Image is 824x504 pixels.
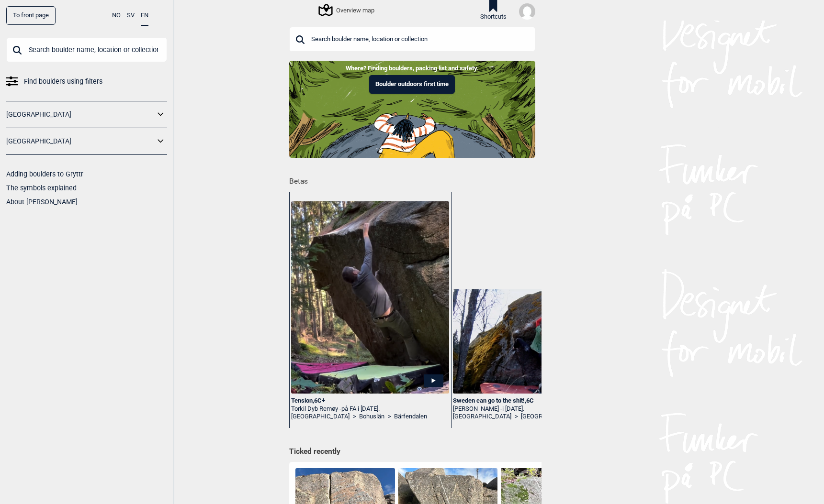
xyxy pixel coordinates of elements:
[515,413,518,421] span: >
[341,405,380,412] span: på FA i [DATE].
[519,3,535,20] img: User fallback1
[320,4,374,16] div: Overview map
[141,6,148,26] button: EN
[291,405,449,413] div: Torkil Dyb Remøy -
[289,61,535,157] img: Indoor to outdoor
[291,397,449,405] div: Tension , 6C+
[24,75,102,88] span: Find boulders using filters
[6,6,56,25] a: To front page
[353,413,356,421] span: >
[6,37,167,62] input: Search boulder name, location or collection
[127,6,135,25] button: SV
[369,75,455,94] button: Boulder outdoors first time
[502,405,524,412] span: i [DATE].
[291,201,449,394] img: Torkil pa Tension
[6,184,77,192] a: The symbols explained
[359,413,384,421] a: Bohuslän
[394,413,427,421] a: Bärfendalen
[289,27,535,52] input: Search boulder name, location or collection
[521,413,579,421] a: [GEOGRAPHIC_DATA]
[453,397,610,405] div: Sweden can go to the shit! , 6C
[6,108,155,121] a: [GEOGRAPHIC_DATA]
[289,447,535,457] h1: Ticked recently
[7,64,817,73] p: Where? Finding boulders, packing list and safety.
[6,75,167,88] a: Find boulders using filters
[291,413,350,421] a: [GEOGRAPHIC_DATA]
[6,198,78,206] a: About [PERSON_NAME]
[388,413,391,421] span: >
[453,413,511,421] a: [GEOGRAPHIC_DATA]
[6,134,155,148] a: [GEOGRAPHIC_DATA]
[453,405,610,413] div: [PERSON_NAME] -
[289,170,542,187] h1: Betas
[112,6,121,25] button: NO
[453,289,610,394] img: Christina pa Sweden can go to the shit
[6,170,83,178] a: Adding boulders to Gryttr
